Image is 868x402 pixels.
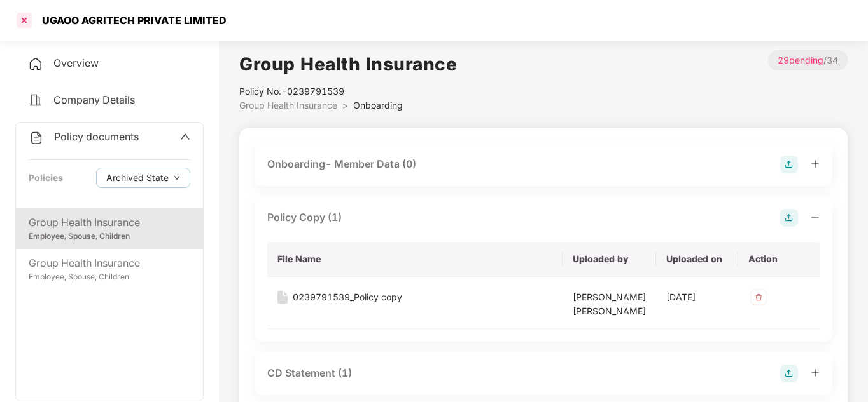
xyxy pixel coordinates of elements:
div: Group Health Insurance [29,255,190,271]
div: UGAOO AGRITECH PRIVATE LIMITED [34,14,227,27]
span: Archived State [106,171,169,185]
th: Uploaded on [656,242,738,277]
div: CD Statement (1) [267,365,352,381]
span: Onboarding [353,100,403,111]
th: Action [738,242,820,277]
span: Overview [53,57,99,69]
img: svg+xml;base64,PHN2ZyB4bWxucz0iaHR0cDovL3d3dy53My5vcmcvMjAwMC9zdmciIHdpZHRoPSIxNiIgaGVpZ2h0PSIyMC... [277,291,288,304]
div: [PERSON_NAME] [PERSON_NAME] [573,290,646,318]
div: Policy No.- 0239791539 [239,84,457,98]
div: [DATE] [666,290,728,304]
img: svg+xml;base64,PHN2ZyB4bWxucz0iaHR0cDovL3d3dy53My5vcmcvMjAwMC9zdmciIHdpZHRoPSIyOCIgaGVpZ2h0PSIyOC... [780,209,798,227]
h1: Group Health Insurance [239,50,457,78]
img: svg+xml;base64,PHN2ZyB4bWxucz0iaHR0cDovL3d3dy53My5vcmcvMjAwMC9zdmciIHdpZHRoPSIzMiIgaGVpZ2h0PSIzMi... [748,287,769,307]
th: File Name [267,242,563,277]
span: minus [811,213,820,222]
span: down [174,175,180,182]
span: Policy documents [54,130,139,143]
img: svg+xml;base64,PHN2ZyB4bWxucz0iaHR0cDovL3d3dy53My5vcmcvMjAwMC9zdmciIHdpZHRoPSIyOCIgaGVpZ2h0PSIyOC... [780,156,798,173]
img: svg+xml;base64,PHN2ZyB4bWxucz0iaHR0cDovL3d3dy53My5vcmcvMjAwMC9zdmciIHdpZHRoPSIyOCIgaGVpZ2h0PSIyOC... [780,365,798,382]
div: Employee, Spouse, Children [29,231,190,243]
div: Group Health Insurance [29,215,190,231]
img: svg+xml;base64,PHN2ZyB4bWxucz0iaHR0cDovL3d3dy53My5vcmcvMjAwMC9zdmciIHdpZHRoPSIyNCIgaGVpZ2h0PSIyNC... [28,57,43,72]
div: 0239791539_Policy copy [293,290,402,304]
div: Policy Copy (1) [267,210,342,225]
img: svg+xml;base64,PHN2ZyB4bWxucz0iaHR0cDovL3d3dy53My5vcmcvMjAwMC9zdmciIHdpZHRoPSIyNCIgaGVpZ2h0PSIyNC... [29,130,44,145]
span: 29 pending [778,55,823,65]
span: up [180,131,190,142]
th: Uploaded by [563,242,656,277]
span: plus [811,159,820,168]
span: Group Health Insurance [239,100,337,111]
div: Onboarding- Member Data (0) [267,156,416,172]
span: > [342,100,348,111]
div: Policies [29,171,63,185]
div: Employee, Spouse, Children [29,271,190,283]
img: svg+xml;base64,PHN2ZyB4bWxucz0iaHR0cDovL3d3dy53My5vcmcvMjAwMC9zdmciIHdpZHRoPSIyNCIgaGVpZ2h0PSIyNC... [28,93,43,108]
p: / 34 [768,50,848,70]
button: Archived Statedown [96,168,190,188]
span: plus [811,368,820,377]
span: Company Details [53,93,135,106]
